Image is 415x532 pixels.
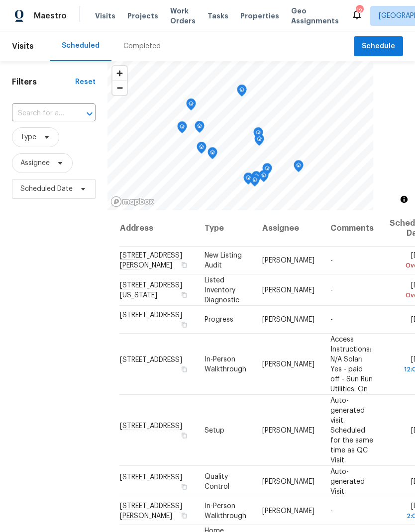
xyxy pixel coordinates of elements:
[75,77,96,87] div: Reset
[262,508,314,515] span: [PERSON_NAME]
[180,482,189,491] button: Copy Address
[330,397,373,463] span: Auto-generated visit. Scheduled for the same time as QC Visit.
[120,356,182,363] span: [STREET_ADDRESS]
[197,142,207,157] div: Map marker
[330,336,373,392] span: Access Instructions: N/A Solar: Yes - paid off - Sun Run Utilities: On
[83,107,97,121] button: Open
[354,36,403,57] button: Schedule
[180,261,189,269] button: Copy Address
[330,508,333,515] span: -
[170,6,196,26] span: Work Orders
[110,196,154,207] a: Mapbox homepage
[127,11,158,21] span: Projects
[291,6,339,26] span: Geo Assignments
[205,316,233,323] span: Progress
[186,98,196,114] div: Map marker
[401,194,407,205] span: Toggle attribution
[330,257,333,264] span: -
[262,286,314,293] span: [PERSON_NAME]
[180,320,189,329] button: Copy Address
[253,127,263,143] div: Map marker
[262,360,314,367] span: [PERSON_NAME]
[20,184,73,194] span: Scheduled Date
[12,106,68,121] input: Search for an address...
[107,61,373,210] canvas: Map
[12,35,34,57] span: Visits
[177,121,187,137] div: Map marker
[362,40,395,53] span: Schedule
[180,364,189,373] button: Copy Address
[205,276,239,303] span: Listed Inventory Diagnostic
[197,210,254,247] th: Type
[237,85,247,100] div: Map marker
[205,473,229,490] span: Quality Control
[120,473,182,480] span: [STREET_ADDRESS]
[254,134,264,149] div: Map marker
[112,66,127,81] button: Zoom in
[240,11,279,21] span: Properties
[12,77,75,87] h1: Filters
[207,12,228,19] span: Tasks
[243,173,253,188] div: Map marker
[262,427,314,434] span: [PERSON_NAME]
[112,81,127,95] button: Zoom out
[180,290,189,299] button: Copy Address
[62,41,100,51] div: Scheduled
[356,6,363,16] div: 12
[20,158,50,168] span: Assignee
[207,147,217,163] div: Map marker
[123,41,161,51] div: Completed
[262,257,314,264] span: [PERSON_NAME]
[250,175,260,190] div: Map marker
[205,427,224,434] span: Setup
[251,171,261,186] div: Map marker
[119,210,197,247] th: Address
[262,478,314,485] span: [PERSON_NAME]
[180,511,189,520] button: Copy Address
[322,210,382,247] th: Comments
[330,468,365,495] span: Auto-generated Visit
[262,316,314,323] span: [PERSON_NAME]
[180,431,189,440] button: Copy Address
[95,11,115,21] span: Visits
[262,163,272,178] div: Map marker
[34,11,67,21] span: Maestro
[330,316,333,323] span: -
[330,286,333,293] span: -
[254,210,322,247] th: Assignee
[205,503,246,520] span: In-Person Walkthrough
[195,121,205,136] div: Map marker
[398,193,410,205] button: Toggle attribution
[259,170,269,185] div: Map marker
[205,252,242,269] span: New Listing Audit
[20,132,36,142] span: Type
[294,160,304,176] div: Map marker
[205,355,246,372] span: In-Person Walkthrough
